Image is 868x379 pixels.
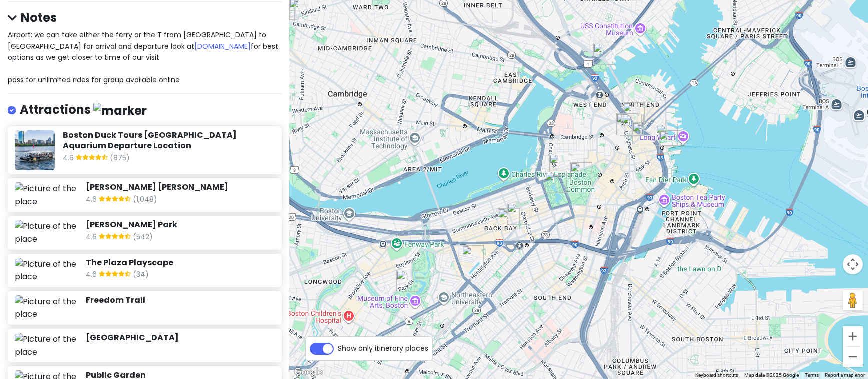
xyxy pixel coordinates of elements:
[93,103,147,118] img: marker
[618,87,626,95] div: Freedom Trail
[86,269,99,282] span: 4.6
[632,122,654,144] div: Faneuil Hall Marketplace
[63,130,275,151] h6: Boston Duck Tours [GEOGRAPHIC_DATA] Aquarium Departure Location
[86,295,275,306] h6: Freedom Trail
[623,102,645,124] div: Rose Kennedy Greenway
[805,372,819,378] a: Terms (opens in new tab)
[15,220,77,245] img: Picture of the place
[393,247,401,255] div: Fenway Park
[825,372,865,378] a: Report a map error
[292,366,325,379] a: Open this area in Google Maps (opens a new window)
[593,43,615,65] div: Paul Revere Park
[396,270,418,292] div: Back Bay Fens
[338,343,428,354] span: Show only itinerary places
[86,182,275,193] h6: [PERSON_NAME] [PERSON_NAME]
[8,30,280,85] span: Airport: we can take either the ferry or the T from [GEOGRAPHIC_DATA] to [GEOGRAPHIC_DATA] for ar...
[549,154,571,176] div: Beacon Hill
[86,194,99,207] span: 4.6
[843,326,863,346] button: Zoom in
[110,152,130,165] span: (875)
[8,10,282,25] h4: Notes
[15,295,77,321] img: Picture of the place
[86,258,275,268] h6: The Plaza Playscape
[620,114,642,136] div: The New England Holocaust Memorial
[15,333,77,358] img: Picture of the place
[86,220,275,230] h6: [PERSON_NAME] Park
[659,130,681,152] div: Boston Duck Tours New England Aquarium Departure Location
[133,269,149,282] span: (34)
[570,162,592,184] div: Boston Common
[273,10,295,32] div: Harvard Yard
[616,113,638,135] div: The Plaza Playscape
[695,372,738,379] button: Keyboard shortcuts
[545,171,567,193] div: Public Garden
[292,366,325,379] img: Google
[656,124,678,146] div: Boston Marriott Long Wharf
[498,208,520,230] div: Boston Public Library - Central Library
[843,254,863,274] button: Map camera controls
[507,203,529,225] div: Copley Square
[194,41,251,51] a: [DOMAIN_NAME]
[86,231,99,244] span: 4.6
[744,372,799,378] span: Map data ©2025 Google
[63,152,76,165] span: 4.6
[133,194,157,207] span: (1,048)
[843,347,863,367] button: Zoom out
[20,102,147,118] h4: Attractions
[86,333,275,343] h6: [GEOGRAPHIC_DATA]
[15,182,77,208] img: Picture of the place
[133,231,153,244] span: (542)
[843,290,863,310] button: Drag Pegman onto the map to open Street View
[622,114,644,136] div: Union Oyster House
[15,258,77,283] img: Picture of the place
[439,192,447,200] div: Charles River Basin
[15,130,55,170] img: Picture of the place
[462,245,484,267] div: Christian Science Plaza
